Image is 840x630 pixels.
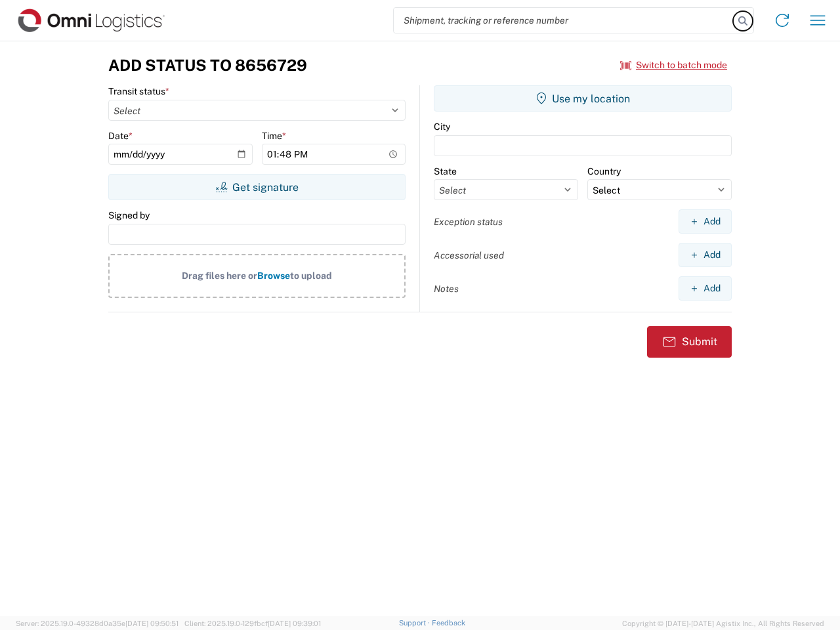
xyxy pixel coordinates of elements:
[679,243,732,267] button: Add
[394,8,734,33] input: Shipment, tracking or reference number
[184,619,321,627] span: Client: 2025.19.0-129fbcf
[434,85,732,112] button: Use my location
[679,276,732,301] button: Add
[108,209,150,221] label: Signed by
[399,619,432,627] a: Support
[125,619,178,627] span: [DATE] 09:50:51
[434,283,459,295] label: Notes
[622,618,824,629] span: Copyright © [DATE]-[DATE] Agistix Inc., All Rights Reserved
[290,270,332,281] span: to upload
[108,56,307,75] h3: Add Status to 8656729
[108,174,406,200] button: Get signature
[16,619,178,627] span: Server: 2025.19.0-49328d0a35e
[108,85,169,97] label: Transit status
[108,130,133,142] label: Date
[620,54,727,76] button: Switch to batch mode
[587,165,621,177] label: Country
[434,165,457,177] label: State
[268,619,321,627] span: [DATE] 09:39:01
[679,209,732,234] button: Add
[257,270,290,281] span: Browse
[262,130,286,142] label: Time
[182,270,257,281] span: Drag files here or
[432,619,465,627] a: Feedback
[647,326,732,358] button: Submit
[434,216,503,228] label: Exception status
[434,121,450,133] label: City
[434,249,504,261] label: Accessorial used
